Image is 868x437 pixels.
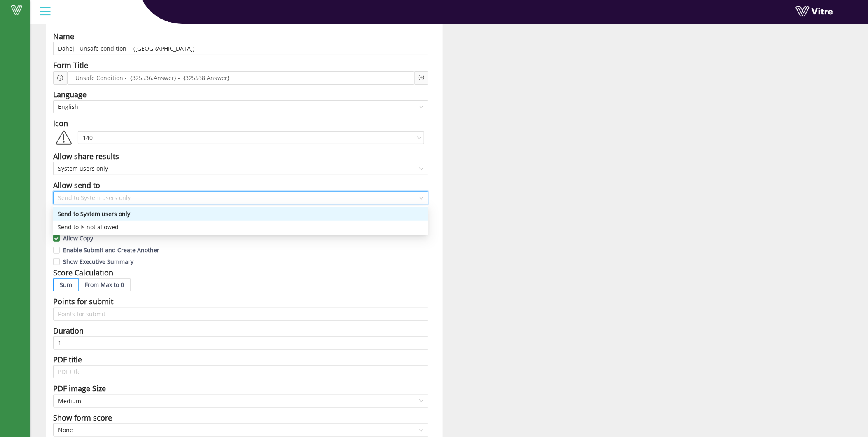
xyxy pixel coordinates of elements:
[53,365,428,378] input: PDF title
[60,258,137,265] span: Show Executive Summary
[53,296,113,307] div: Points for submit
[53,336,428,350] input: Duration
[53,267,113,278] div: Score Calculation
[53,117,68,129] div: Icon
[58,101,423,113] span: English
[58,162,423,175] span: System users only
[60,234,96,242] span: Allow Copy
[53,89,87,100] div: Language
[57,75,63,81] span: info-circle
[419,75,424,80] span: plus-circle
[58,424,423,436] span: None
[58,209,423,218] div: Send to System users only
[85,281,124,289] span: From Max to 0
[55,129,72,146] img: 140.png
[60,281,72,289] span: Sum
[53,221,428,234] div: Send to is not allowed
[53,325,84,336] div: Duration
[53,308,428,321] input: Points for submit
[53,31,74,42] div: Name
[53,412,112,423] div: Show form score
[53,383,106,394] div: PDF image Size
[53,179,100,191] div: Allow send to
[53,150,119,162] div: Allow share results
[53,59,88,71] div: Form Title
[53,354,82,365] div: PDF title
[58,192,423,204] span: Send to System users only
[58,395,423,407] span: Medium
[53,42,428,55] input: Name
[73,73,232,82] span: Unsafe Condition - {325536.Answer} - {325538.Answer}
[83,132,419,144] span: 140
[60,246,163,254] span: Enable Submit and Create Another
[58,223,423,232] div: Send to is not allowed
[53,207,428,221] div: Send to System users only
